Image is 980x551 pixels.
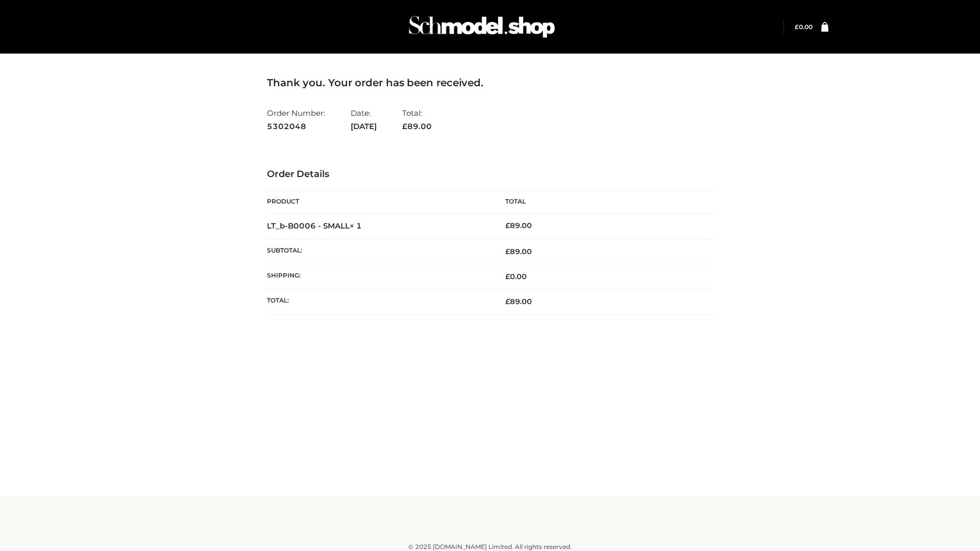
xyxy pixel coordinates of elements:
span: 89.00 [505,297,532,306]
span: £ [402,121,407,131]
th: Subtotal: [267,239,490,264]
h3: Thank you. Your order has been received. [267,77,713,89]
li: Order Number: [267,104,325,135]
a: £0.00 [795,23,813,31]
bdi: 0.00 [795,23,813,31]
strong: LT_b-B0006 - SMALL [267,221,362,231]
span: £ [505,297,510,306]
th: Total: [267,289,490,314]
th: Shipping: [267,264,490,289]
span: 89.00 [505,247,532,256]
bdi: 89.00 [505,221,532,230]
strong: × 1 [350,221,362,231]
span: £ [505,272,510,281]
span: £ [505,247,510,256]
span: £ [795,23,799,31]
strong: [DATE] [351,120,377,133]
span: £ [505,221,510,230]
span: 89.00 [402,121,432,131]
li: Total: [402,104,432,135]
li: Date: [351,104,377,135]
strong: 5302048 [267,120,325,133]
h3: Order Details [267,169,713,180]
bdi: 0.00 [505,272,527,281]
img: Schmodel Admin 964 [405,7,558,47]
th: Product [267,190,490,213]
th: Total [490,190,713,213]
